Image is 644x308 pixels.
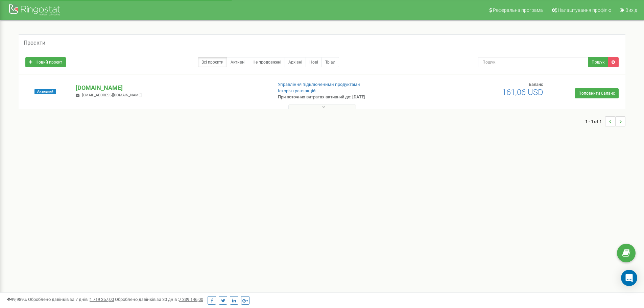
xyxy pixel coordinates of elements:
a: Всі проєкти [198,57,227,67]
span: Баланс [529,82,543,87]
a: Історія транзакцій [278,88,316,93]
p: При поточних витратах активний до: [DATE] [278,94,419,100]
a: Поповнити баланс [575,88,619,98]
u: 7 339 146,00 [179,297,203,302]
button: Пошук [588,57,608,67]
span: 1 - 1 of 1 [585,116,605,126]
span: Активний [34,89,56,94]
p: [DOMAIN_NAME] [76,84,267,92]
h5: Проєкти [24,40,45,46]
a: Архівні [285,57,306,67]
span: Вихід [625,7,637,13]
a: Не продовжені [249,57,285,67]
div: Open Intercom Messenger [621,270,637,286]
span: Оброблено дзвінків за 7 днів : [28,297,114,302]
span: Налаштування профілю [558,7,611,13]
a: Тріал [321,57,339,67]
nav: ... [585,110,625,133]
input: Пошук [478,57,588,67]
span: 161,06 USD [502,88,543,97]
a: Активні [227,57,249,67]
span: Реферальна програма [493,7,543,13]
span: 99,989% [7,297,27,302]
a: Новий проєкт [25,57,66,67]
span: [EMAIL_ADDRESS][DOMAIN_NAME] [82,93,142,97]
span: Оброблено дзвінків за 30 днів : [115,297,203,302]
a: Нові [306,57,322,67]
a: Управління підключеними продуктами [278,82,360,87]
u: 1 719 357,00 [90,297,114,302]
